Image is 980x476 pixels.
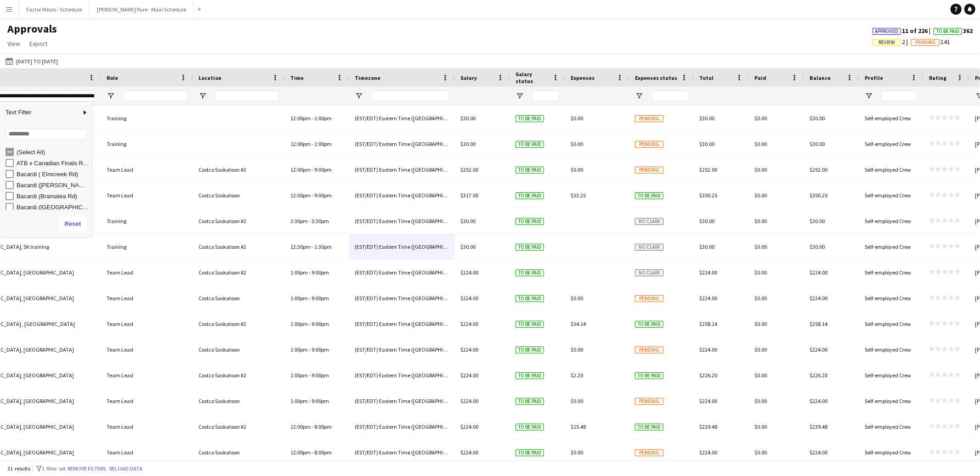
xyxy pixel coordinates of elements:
[101,363,193,388] div: Team Lead
[515,347,544,353] span: To be paid
[349,183,455,208] div: (EST/EDT) Eastern Time ([GEOGRAPHIC_DATA] & [GEOGRAPHIC_DATA])
[290,398,308,404] span: 1:00pm
[309,295,311,302] span: -
[515,71,549,84] span: Salary status
[460,115,476,122] span: $30.00
[515,295,544,302] span: To be paid
[515,244,544,251] span: To be paid
[290,166,311,173] span: 12:00pm
[101,440,193,465] div: Team Lead
[193,363,285,388] div: Costco Saskatoon #2
[810,269,827,276] span: $224.00
[17,182,89,189] div: Bacardi ([PERSON_NAME] Line)
[754,115,767,122] span: $0.00
[349,208,455,234] div: (EST/EDT) Eastern Time ([GEOGRAPHIC_DATA] & [GEOGRAPHIC_DATA])
[911,38,950,46] span: 141
[349,286,455,311] div: (EST/EDT) Eastern Time ([GEOGRAPHIC_DATA] & [GEOGRAPHIC_DATA])
[193,311,285,336] div: Costco Saskatoon #2
[571,166,583,173] span: $0.00
[699,449,717,456] span: $224.00
[312,372,329,379] span: 9:00pm
[312,320,329,327] span: 9:00pm
[754,423,767,430] span: $0.00
[108,464,144,474] button: Reload data
[865,74,883,81] span: Profile
[515,449,544,456] span: To be paid
[865,115,911,122] span: Self-employed Crew
[865,92,873,100] button: Open Filter Menu
[699,243,714,250] span: $30.00
[754,218,767,224] span: $0.00
[290,74,304,81] span: Time
[865,346,911,353] span: Self-employed Crew
[123,90,187,101] input: Role Filter Input
[699,398,717,404] span: $224.00
[101,414,193,439] div: Team Lead
[17,149,89,156] div: (Select All)
[810,218,825,224] span: $30.00
[312,192,313,199] span: -
[878,39,895,45] span: Review
[699,320,717,327] span: $258.14
[460,218,476,224] span: $30.00
[460,269,478,276] span: $224.00
[571,140,583,147] span: $0.00
[460,423,478,430] span: $224.00
[810,192,827,199] span: $350.25
[699,115,714,122] span: $30.00
[754,166,767,173] span: $0.00
[571,449,583,456] span: $0.00
[810,372,827,379] span: $226.20
[66,464,108,474] button: Remove filters
[915,39,935,45] span: Pending
[355,74,380,81] span: Timezone
[193,208,285,234] div: Costco Saskatoon #2
[635,115,663,122] span: Pending
[515,372,544,379] span: To be paid
[699,346,717,353] span: $224.00
[754,269,767,276] span: $0.00
[107,92,115,100] button: Open Filter Menu
[309,398,311,404] span: -
[193,183,285,208] div: Costco Saskatoon
[460,74,477,81] span: Salary
[635,321,663,328] span: To be paid
[635,92,643,100] button: Open Filter Menu
[635,424,663,431] span: To be paid
[810,449,827,456] span: $224.00
[101,260,193,285] div: Team Lead
[198,92,207,100] button: Open Filter Menu
[929,74,946,81] span: Rating
[635,269,663,276] span: No claim
[42,465,66,472] span: 1 filter set
[571,320,586,327] span: $34.14
[101,131,193,157] div: Training
[635,372,663,379] span: To be paid
[810,320,827,327] span: $258.14
[6,129,86,140] input: Search filter values
[349,234,455,259] div: (EST/EDT) Eastern Time ([GEOGRAPHIC_DATA] & [GEOGRAPHIC_DATA])
[29,39,47,48] span: Export
[571,115,583,122] span: $0.00
[101,157,193,182] div: Team Lead
[515,269,544,276] span: To be paid
[515,218,544,225] span: To be paid
[314,449,332,456] span: 8:00pm
[314,140,332,147] span: 1:00pm
[699,218,714,224] span: $30.00
[17,160,89,167] div: ATB x Canadian Finals Rodeo Edmonton Training
[312,423,313,430] span: -
[865,449,911,456] span: Self-employed Crew
[635,218,663,225] span: No claim
[754,295,767,302] span: $0.00
[872,38,911,46] span: 2
[349,311,455,336] div: (EST/EDT) Eastern Time ([GEOGRAPHIC_DATA] & [GEOGRAPHIC_DATA])
[309,218,311,224] span: -
[865,295,911,302] span: Self-employed Crew
[571,346,583,353] span: $0.00
[215,90,279,101] input: Location Filter Input
[699,192,717,199] span: $350.25
[26,38,51,50] a: Export
[290,115,311,122] span: 12:00pm
[193,286,285,311] div: Costco Saskatoon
